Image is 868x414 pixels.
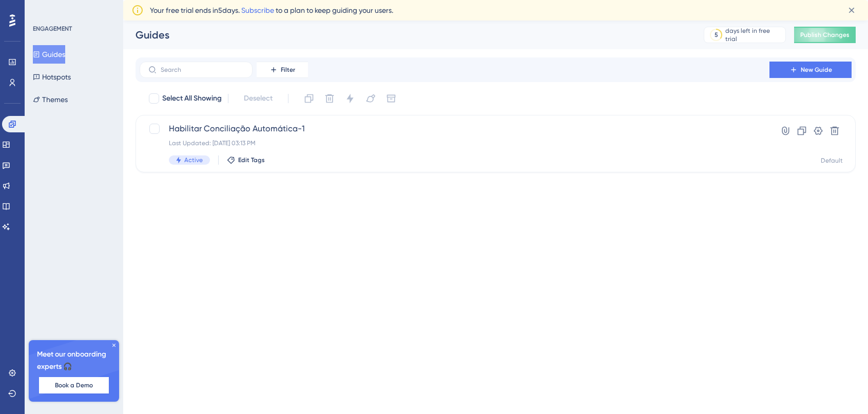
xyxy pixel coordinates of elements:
a: Subscribe [241,6,274,14]
span: Habilitar Conciliação Automática-1 [169,123,740,135]
div: Default [821,156,843,165]
div: Last Updated: [DATE] 03:13 PM [169,139,740,147]
span: Publish Changes [800,31,850,39]
button: Book a Demo [39,377,109,393]
div: ENGAGEMENT [33,25,72,33]
button: Hotspots [33,68,71,86]
span: Meet our onboarding experts 🎧 [37,348,111,373]
div: days left in free trial [725,27,782,43]
span: Your free trial ends in 5 days. to a plan to keep guiding your users. [150,4,393,16]
span: New Guide [801,66,832,74]
div: 5 [715,31,718,39]
button: Guides [33,45,65,64]
span: Deselect [244,92,273,105]
button: Filter [257,62,308,78]
span: Active [184,156,203,164]
span: Edit Tags [238,156,265,164]
span: Select All Showing [162,92,222,105]
button: Publish Changes [794,27,856,43]
input: Search [161,66,244,73]
button: Deselect [235,89,282,108]
button: Themes [33,90,68,109]
button: New Guide [769,62,852,78]
div: Guides [136,28,678,42]
button: Edit Tags [227,156,265,164]
span: Book a Demo [55,381,93,389]
span: Filter [281,66,295,74]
